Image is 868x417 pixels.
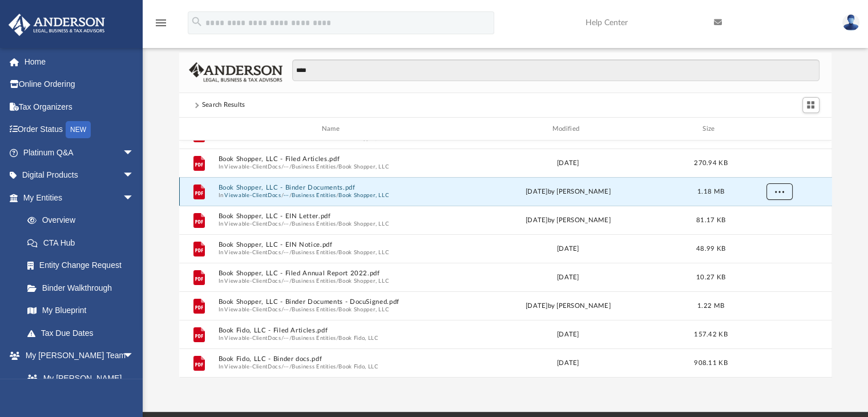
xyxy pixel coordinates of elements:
[224,335,281,342] button: Viewable-ClientDocs
[453,215,683,226] div: [DATE] by [PERSON_NAME]
[281,163,283,171] span: /
[218,156,448,163] button: Book Shopper, LLC - Filed Articles.pdf
[694,360,727,366] span: 908.11 KB
[218,299,448,306] button: Book Shopper, LLC - Binder Documents - DocuSigned.pdf
[16,231,151,254] a: CTA Hub
[338,363,378,371] button: Book Fido, LLC
[292,163,336,171] button: Business Entities
[283,363,289,371] button: ···
[154,22,168,30] a: menu
[8,50,151,73] a: Home
[154,16,168,30] i: menu
[336,363,338,371] span: /
[694,331,727,338] span: 157.42 KB
[123,164,146,187] span: arrow_drop_down
[453,187,683,197] div: [DATE] by [PERSON_NAME]
[224,278,281,285] button: Viewable-ClientDocs
[283,192,289,199] button: ···
[224,249,281,256] button: Viewable-ClientDocs
[218,270,448,278] button: Book Shopper, LLC - Filed Annual Report 2022.pdf
[16,209,151,232] a: Overview
[218,335,448,342] span: In
[16,299,146,322] a: My Blueprint
[218,363,448,371] span: In
[8,95,151,118] a: Tax Organizers
[224,220,281,228] button: Viewable-ClientDocs
[283,335,289,342] button: ···
[224,306,281,314] button: Viewable-ClientDocs
[281,278,283,285] span: /
[766,183,792,201] button: More options
[842,14,859,31] img: User Pic
[191,15,203,28] i: search
[8,118,151,142] a: Order StatusNEW
[289,335,291,342] span: /
[694,160,727,166] span: 270.94 KB
[292,363,336,371] button: Business Entities
[218,249,448,256] span: In
[289,163,291,171] span: /
[123,141,146,165] span: arrow_drop_down
[66,121,91,138] div: NEW
[289,363,291,371] span: /
[8,141,151,164] a: Platinum Q&Aarrow_drop_down
[218,327,448,335] button: Book Fido, LLC - Filed Articles.pdf
[338,306,389,314] button: Book Shopper, LLC
[283,220,289,228] button: ···
[336,163,338,171] span: /
[281,220,283,228] span: /
[453,244,683,254] div: [DATE]
[224,163,281,171] button: Viewable-ClientDocs
[289,278,291,285] span: /
[217,124,447,134] div: Name
[338,278,389,285] button: Book Shopper, LLC
[802,97,819,113] button: Switch to Grid View
[218,213,448,220] button: Book Shopper, LLC - EIN Letter.pdf
[123,186,146,210] span: arrow_drop_down
[184,124,212,134] div: id
[218,220,448,228] span: In
[738,124,818,134] div: id
[283,249,289,256] button: ···
[218,306,448,314] span: In
[338,249,389,256] button: Book Shopper, LLC
[453,124,683,134] div: Modified
[16,367,140,403] a: My [PERSON_NAME] Team
[16,254,151,277] a: Entity Change Request
[697,189,724,195] span: 1.18 MB
[218,192,448,199] span: In
[338,163,389,171] button: Book Shopper, LLC
[338,335,378,342] button: Book Fido, LLC
[453,301,683,311] div: [DATE] by [PERSON_NAME]
[123,344,146,368] span: arrow_drop_down
[218,242,448,249] button: Book Shopper, LLC - EIN Notice.pdf
[453,272,683,283] div: [DATE]
[281,192,283,199] span: /
[224,363,281,371] button: Viewable-ClientDocs
[688,124,733,134] div: Size
[292,278,336,285] button: Business Entities
[16,322,151,344] a: Tax Due Dates
[292,249,336,256] button: Business Entities
[8,344,146,367] a: My [PERSON_NAME] Teamarrow_drop_down
[281,306,283,314] span: /
[283,278,289,285] button: ···
[336,306,338,314] span: /
[202,100,245,110] div: Search Results
[8,164,151,187] a: Digital Productsarrow_drop_down
[218,185,448,192] button: Book Shopper, LLC - Binder Documents.pdf
[697,303,724,309] span: 1.22 MB
[5,14,108,36] img: Anderson Advisors Platinum Portal
[289,249,291,256] span: /
[16,276,151,299] a: Binder Walkthrough
[281,249,283,256] span: /
[292,192,336,199] button: Business Entities
[218,163,448,171] span: In
[8,186,151,209] a: My Entitiesarrow_drop_down
[289,306,291,314] span: /
[281,363,283,371] span: /
[218,356,448,363] button: Book Fido, LLC - Binder docs.pdf
[696,274,725,280] span: 10.27 KB
[292,220,336,228] button: Business Entities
